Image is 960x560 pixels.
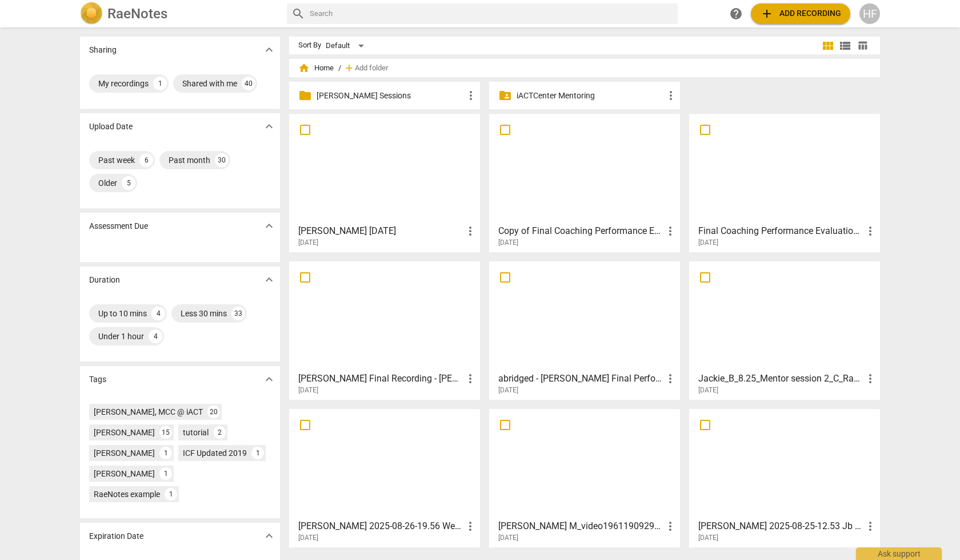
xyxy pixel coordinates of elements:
div: Past month [169,154,210,166]
span: [DATE] [498,386,518,395]
span: add [760,7,774,21]
a: Help [726,3,746,24]
span: more_vert [463,372,477,386]
span: Add folder [355,64,388,73]
div: 5 [122,176,135,190]
span: more_vert [663,519,677,533]
div: 1 [165,488,177,501]
span: home [298,62,310,74]
span: help [729,7,743,21]
button: Show more [261,217,278,235]
h3: Richard Parsons Sept 2 2025 [298,224,463,238]
button: Show more [261,118,278,135]
span: add [343,62,355,74]
p: Heidi Mentoring Sessions [317,90,464,102]
a: [PERSON_NAME] 2025-08-26-19.56 Weekly [PERSON_NAME], [PERSON_NAME] - [DATE] 12-02 Pdt - Recording... [293,413,476,542]
span: more_vert [863,372,877,386]
span: expand_more [262,219,276,233]
a: Jackie_B_8.25_Mentor session 2_C_Rachel[DATE] [693,265,876,395]
div: Sort By [298,41,321,50]
span: folder_shared [498,89,512,102]
span: more_vert [463,519,477,533]
div: tutorial [183,427,209,438]
span: expand_more [262,120,276,133]
h2: RaeNotes [107,6,167,22]
div: 20 [207,406,220,418]
span: view_module [821,39,835,53]
div: Shared with me [182,78,237,89]
p: Tags [89,374,106,386]
div: [PERSON_NAME], MCC @ iACT [94,406,203,418]
a: abridged - [PERSON_NAME] Final Performance Evaluation Recording Aug. 19_25 - [PERSON_NAME][DATE] [493,265,676,395]
p: Assessment Due [89,220,148,232]
span: view_list [838,39,852,53]
div: 30 [215,153,229,167]
a: [PERSON_NAME] M_video1961190929_mentor session 4[DATE] [493,413,676,542]
span: Home [298,62,334,74]
p: Duration [89,274,120,286]
h3: Amy Carman 2025-08-25-12.53 Jb & Ac 8-19 [698,519,863,533]
span: expand_more [262,372,276,386]
h3: abridged - Jody Beagle Final Performance Evaluation Recording Aug. 19_25 - Jody Beagle [498,372,663,386]
span: search [291,7,305,21]
span: [DATE] [298,386,318,395]
p: Sharing [89,44,117,56]
a: [PERSON_NAME] [DATE][DATE] [293,118,476,247]
span: Add recording [760,7,841,21]
span: [DATE] [498,238,518,248]
div: Ask support [856,547,942,560]
span: [DATE] [298,533,318,543]
h3: Jackie_B_8.25_Mentor session 2_C_Rachel [698,372,863,386]
button: Upload [751,3,850,24]
div: 33 [231,307,245,320]
div: My recordings [98,78,149,89]
span: / [338,64,341,73]
div: 1 [159,467,172,480]
span: more_vert [863,224,877,238]
span: more_vert [664,89,678,102]
h3: Charlotte Shimko 2025-08-26-19.56 Weekly Triad- Simone, Kerstin, Charlotte - 2025-08-26 12-02 Pdt... [298,519,463,533]
div: ICF Updated 2019 [183,447,247,459]
a: LogoRaeNotes [80,2,278,25]
div: [PERSON_NAME] [94,468,155,479]
p: Upload Date [89,121,133,133]
h3: Ani Z. Final Recording - Ani Zakari-converted [298,372,463,386]
button: Show more [261,271,278,288]
button: Tile view [819,37,837,54]
p: Expiration Date [89,530,143,542]
span: more_vert [663,372,677,386]
a: [PERSON_NAME] 2025-08-25-12.53 Jb & Ac 8-19[DATE] [693,413,876,542]
span: expand_more [262,43,276,57]
button: Table view [854,37,871,54]
span: more_vert [863,519,877,533]
div: [PERSON_NAME] [94,447,155,459]
div: 15 [159,426,172,439]
button: HF [859,3,880,24]
button: Show more [261,371,278,388]
div: [PERSON_NAME] [94,427,155,438]
span: folder [298,89,312,102]
span: more_vert [463,224,477,238]
div: 4 [151,307,165,320]
span: [DATE] [698,533,718,543]
button: Show more [261,41,278,58]
span: expand_more [262,273,276,287]
h3: Final Coaching Performance Evaluation Session - Andrea Perez [698,224,863,238]
div: 1 [251,447,264,459]
div: 2 [213,426,226,439]
span: table_chart [857,40,868,51]
span: [DATE] [298,238,318,248]
div: Default [326,37,368,55]
div: RaeNotes example [94,488,160,500]
a: Copy of Final Coaching Performance Evaluation Session - [PERSON_NAME][DATE] [493,118,676,247]
div: 4 [149,329,162,343]
div: 40 [242,77,255,90]
p: iACTCenter Mentoring [517,90,664,102]
div: 1 [153,77,167,90]
div: Up to 10 mins [98,308,147,319]
button: Show more [261,527,278,545]
input: Search [310,5,673,23]
h3: Colleen M_video1961190929_mentor session 4 [498,519,663,533]
div: Older [98,177,117,189]
div: 6 [139,153,153,167]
